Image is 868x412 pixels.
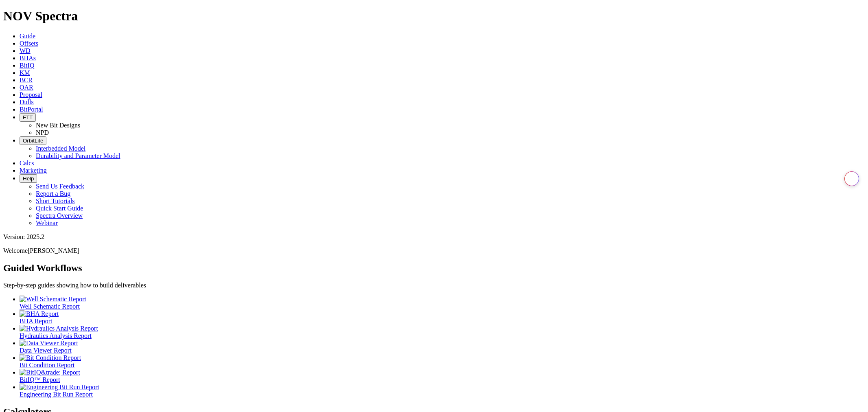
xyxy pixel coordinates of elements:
a: KM [20,69,30,76]
span: BHA Report [20,318,52,324]
h2: Guided Workflows [3,263,865,274]
button: Help [20,174,37,183]
a: Send Us Feedback [36,183,84,190]
a: BHA Report BHA Report [20,310,865,324]
a: Webinar [36,219,58,226]
div: Version: 2025.2 [3,233,865,241]
a: BitIQ [20,62,34,69]
a: Short Tutorials [36,197,75,204]
a: Guide [20,33,35,39]
a: Calcs [20,160,34,167]
span: OrbitLite [23,138,43,144]
a: BitIQ&trade; Report BitIQ™ Report [20,369,865,383]
img: BitIQ&trade; Report [20,369,80,376]
a: Quick Start Guide [36,205,83,212]
a: Hydraulics Analysis Report Hydraulics Analysis Report [20,325,865,339]
img: Well Schematic Report [20,296,86,303]
p: Step-by-step guides showing how to build deliverables [3,282,865,289]
span: Well Schematic Report [20,303,80,310]
img: Data Viewer Report [20,340,78,347]
span: Help [23,175,34,182]
span: Hydraulics Analysis Report [20,332,92,339]
a: Engineering Bit Run Report Engineering Bit Run Report [20,384,865,398]
a: Interbedded Model [36,145,85,152]
a: Durability and Parameter Model [36,152,120,159]
span: Bit Condition Report [20,362,74,368]
span: FTT [23,114,33,121]
img: Bit Condition Report [20,354,81,362]
img: Engineering Bit Run Report [20,384,99,391]
a: Bit Condition Report Bit Condition Report [20,354,865,368]
a: OAR [20,84,33,91]
img: Hydraulics Analysis Report [20,325,98,332]
span: [PERSON_NAME] [28,247,79,254]
a: Spectra Overview [36,212,83,219]
a: Data Viewer Report Data Viewer Report [20,340,865,354]
a: NPD [36,129,49,136]
a: WD [20,47,31,54]
a: New Bit Designs [36,122,80,129]
a: Offsets [20,40,38,47]
a: BCR [20,77,33,83]
span: Data Viewer Report [20,347,72,354]
h1: NOV Spectra [3,9,865,24]
p: Welcome [3,247,865,254]
a: Proposal [20,91,42,98]
a: Marketing [20,167,47,174]
img: BHA Report [20,310,59,318]
a: BitPortal [20,106,43,113]
a: BHAs [20,55,36,61]
a: Dulls [20,99,34,105]
button: FTT [20,113,36,122]
a: Report a Bug [36,190,70,197]
button: OrbitLite [20,136,46,145]
a: Well Schematic Report Well Schematic Report [20,296,865,310]
span: Engineering Bit Run Report [20,391,93,398]
span: BitIQ™ Report [20,376,60,383]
